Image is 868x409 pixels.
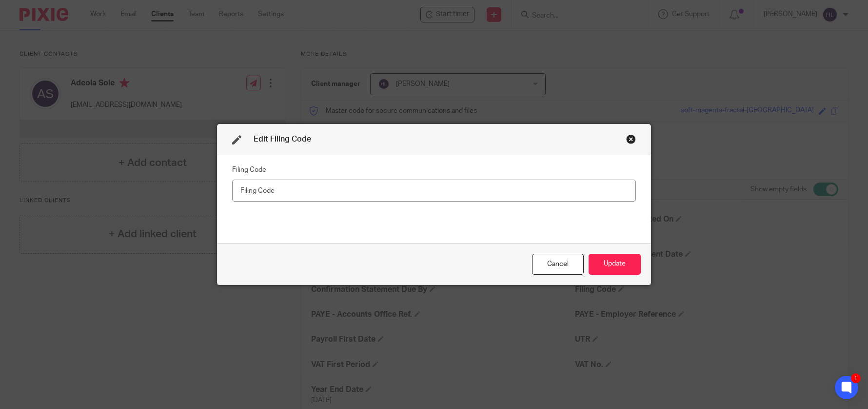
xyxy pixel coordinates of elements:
div: Close this dialog window [532,254,584,275]
input: Filing Code [232,180,636,202]
label: Filing Code [232,165,266,175]
button: Update [589,254,641,275]
div: 1 [851,373,861,383]
span: Edit Filing Code [254,135,311,143]
div: Close this dialog window [626,134,636,144]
